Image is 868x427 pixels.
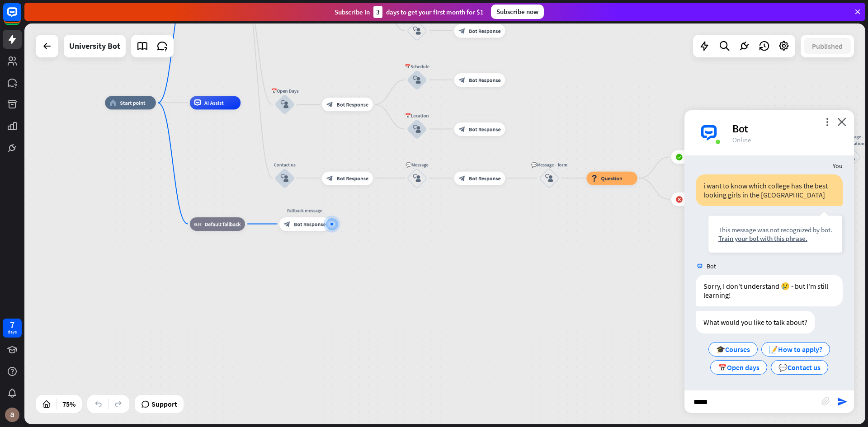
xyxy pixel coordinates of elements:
div: Bot [732,122,843,136]
span: 📝How to apply? [769,345,822,354]
div: days [8,329,17,335]
i: block_user_input [281,100,289,108]
i: block_user_input [413,174,421,182]
div: Contact us [264,161,305,168]
button: Published [804,38,851,54]
i: block_fallback [194,221,202,227]
div: Train your bot with this phrase. [718,234,832,243]
span: Support [151,397,177,411]
div: What would you like to talk about? [696,311,815,333]
span: Default fallback [205,221,241,227]
span: Bot [707,262,716,270]
div: i want to know which college has the best looking girls in the [GEOGRAPHIC_DATA] [696,174,843,206]
div: 💬Message [396,161,437,168]
i: block_bot_response [459,28,466,34]
i: block_bot_response [326,175,333,182]
div: Subscribe in days to get your first month for $1 [335,6,484,18]
div: Fallback message [274,207,335,214]
i: block_user_input [545,174,553,182]
span: Bot Response [337,175,369,182]
span: Bot Response [469,28,501,34]
span: Bot Response [337,101,369,108]
i: block_bot_response [459,175,466,182]
div: University Bot [69,35,120,57]
span: AI Assist [204,99,224,106]
div: 3 [373,6,382,18]
i: block_attachment [821,397,830,406]
i: block_success [676,154,683,160]
i: block_question [591,175,598,182]
div: 📅Open Days [264,88,305,94]
i: more_vert [823,117,831,126]
div: 7 [10,321,14,329]
div: This message was not recognized by bot. [718,225,832,234]
div: Sorry, I don't understand 😢 - but I'm still learning! [696,275,843,306]
span: Question [601,175,623,182]
span: Start point [120,99,145,106]
i: block_user_input [413,27,421,35]
i: block_user_input [413,76,421,84]
i: block_failure [676,196,683,203]
i: block_bot_response [326,101,333,108]
i: block_bot_response [459,126,466,132]
i: block_user_input [413,125,421,133]
div: Online [732,136,843,144]
i: block_bot_response [284,221,291,227]
i: block_user_input [281,174,289,182]
div: 💬Message - form [529,161,570,168]
span: Bot Response [294,221,326,227]
i: block_bot_response [459,76,466,83]
div: 📅Schedule [396,63,437,70]
a: 7 days [3,319,22,338]
span: 📅Open days [718,363,759,372]
div: Subscribe now [491,5,544,19]
span: 🎓Courses [716,345,750,354]
span: You [833,162,843,170]
i: home_2 [109,99,117,106]
span: Bot Response [469,76,501,83]
i: send [837,396,848,407]
button: Open LiveChat chat widget [7,4,34,31]
div: 📅Location [396,112,437,119]
i: close [837,117,846,126]
div: 75% [60,397,78,411]
span: Bot Response [469,175,501,182]
span: Bot Response [469,126,501,132]
span: 💬Contact us [778,363,821,372]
